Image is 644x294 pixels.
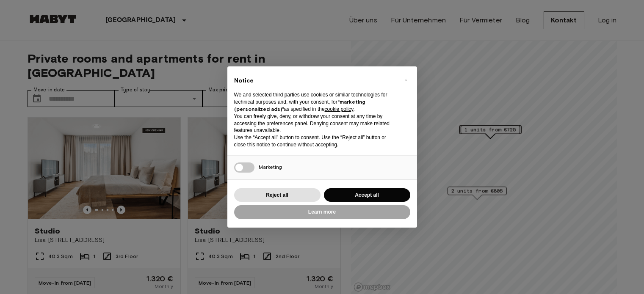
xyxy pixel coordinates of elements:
p: We and selected third parties use cookies or similar technologies for technical purposes and, wit... [234,91,397,113]
strong: “marketing (personalized ads)” [234,99,365,112]
button: Close this notice [399,73,413,87]
span: × [404,75,407,85]
h2: Notice [234,77,397,85]
button: Learn more [234,205,410,219]
p: Use the “Accept all” button to consent. Use the “Reject all” button or close this notice to conti... [234,134,397,148]
button: Accept all [324,188,410,202]
span: Marketing [259,164,282,170]
button: Reject all [234,188,321,202]
p: You can freely give, deny, or withdraw your consent at any time by accessing the preferences pane... [234,113,397,134]
a: cookie policy [325,106,354,112]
